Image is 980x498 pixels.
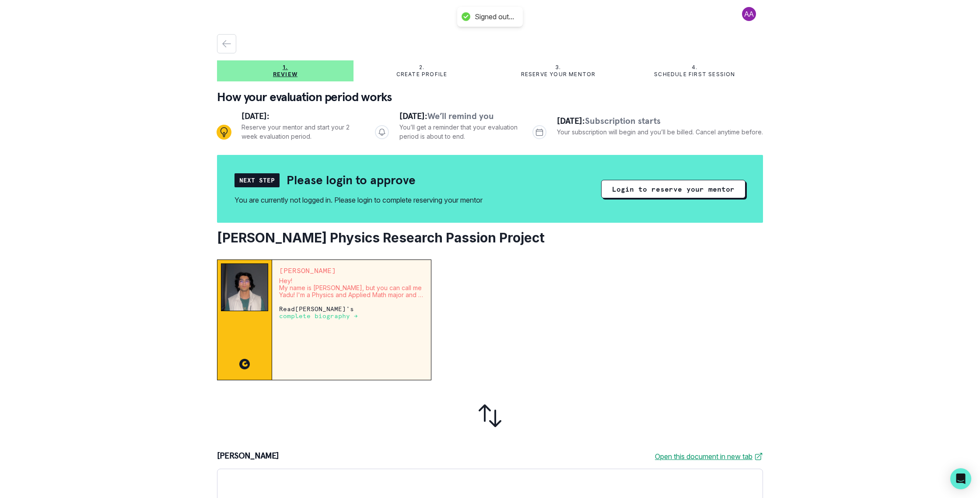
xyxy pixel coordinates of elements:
[241,110,269,122] span: [DATE]:
[655,451,763,462] a: Open this document in new tab
[396,71,448,78] p: Create profile
[234,195,483,205] div: You are currently not logged in. Please login to complete reserving your mentor
[555,64,561,71] p: 3.
[399,110,427,122] span: [DATE]:
[241,123,361,141] p: Reserve your mentor and start your 2 week evaluation period.
[234,173,280,187] div: Next Step
[654,71,735,78] p: Schedule first session
[601,180,745,198] button: Login to reserve your mentor
[950,468,971,489] div: Open Intercom Messenger
[475,12,514,21] div: Signed out...
[557,127,763,137] p: Your subscription will begin and you’ll be billed. Cancel anytime before.
[217,230,763,245] h2: [PERSON_NAME] Physics Research Passion Project
[427,110,494,122] span: We’ll remind you
[692,64,697,71] p: 4.
[419,64,424,71] p: 2.
[279,267,424,274] p: [PERSON_NAME]
[217,109,763,155] div: Progress
[399,123,519,141] p: You’ll get a reminder that your evaluation period is about to end.
[239,359,250,369] img: CC image
[585,115,661,126] span: Subscription starts
[221,263,268,311] img: Mentor Image
[217,88,763,106] p: How your evaluation period works
[279,305,424,319] p: Read [PERSON_NAME] 's
[279,284,424,298] p: My name is [PERSON_NAME], but you can call me Yadu! I'm a Physics and Applied Math major and a ri...
[279,312,358,319] a: complete biography →
[279,277,424,284] p: Hey!
[273,71,297,78] p: Review
[735,7,763,21] button: profile picture
[283,64,288,71] p: 1.
[557,115,585,126] span: [DATE]:
[521,71,596,78] p: Reserve your mentor
[287,172,416,188] h2: Please login to approve
[217,451,279,462] p: [PERSON_NAME]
